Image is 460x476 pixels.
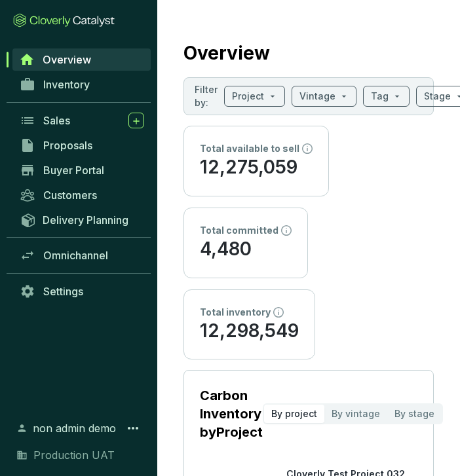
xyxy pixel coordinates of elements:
p: Total committed [200,224,278,237]
a: Sales [13,109,151,132]
p: 12,298,549 [200,319,299,344]
div: By stage [387,405,442,423]
span: Sales [43,114,70,127]
span: Buyer Portal [43,164,104,177]
span: Delivery Planning [43,213,128,227]
p: Filter by: [195,83,218,109]
p: Total available to sell [200,142,299,155]
h2: Overview [183,39,270,67]
a: Delivery Planning [13,209,151,230]
span: Omnichannel [43,249,108,262]
div: By vintage [324,405,387,423]
a: Inventory [13,73,151,96]
a: Customers [13,184,151,206]
p: 12,275,059 [200,155,313,180]
a: Omnichannel [13,244,151,266]
span: Overview [43,53,91,66]
a: Settings [13,280,151,302]
a: Buyer Portal [13,159,151,181]
a: Proposals [13,134,151,156]
p: 4,480 [200,237,292,262]
a: Overview [12,48,151,71]
p: Total inventory [200,306,271,319]
p: Carbon Inventory by Project [200,386,263,441]
span: Inventory [43,78,90,91]
span: Customers [43,189,97,202]
span: Proposals [43,139,92,152]
div: segmented control [263,403,443,424]
div: By project [264,405,324,423]
span: Settings [43,285,83,298]
span: non admin demo [33,420,116,436]
span: Production UAT [33,447,115,463]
